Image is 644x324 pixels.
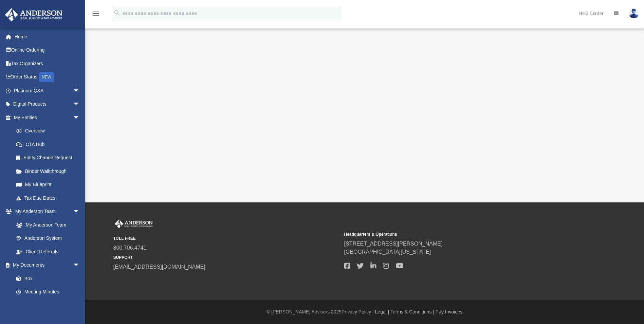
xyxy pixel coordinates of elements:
[5,97,90,111] a: Digital Productsarrow_drop_down
[92,13,100,18] a: menu
[344,241,443,247] a: [STREET_ADDRESS][PERSON_NAME]
[10,285,87,299] a: Meeting Minutes
[10,151,90,165] a: Entity Change Request
[5,258,87,272] a: My Documentsarrow_drop_down
[10,124,90,138] a: Overview
[344,231,570,237] small: Headquarters & Operations
[113,235,339,241] small: TOLL FREE
[342,309,374,314] a: Privacy Policy |
[3,8,65,21] img: Anderson Advisors Platinum Portal
[73,205,87,219] span: arrow_drop_down
[92,10,100,18] i: menu
[39,72,54,82] div: NEW
[10,218,83,232] a: My Anderson Team
[5,70,90,84] a: Order StatusNEW
[113,245,147,251] a: 800.706.4741
[113,264,205,270] a: [EMAIL_ADDRESS][DOMAIN_NAME]
[375,309,389,314] a: Legal |
[5,30,90,43] a: Home
[10,272,83,285] a: Box
[10,178,87,192] a: My Blueprint
[344,249,431,255] a: [GEOGRAPHIC_DATA][US_STATE]
[10,245,87,258] a: Client Referrals
[5,57,90,70] a: Tax Organizers
[10,164,90,178] a: Binder Walkthrough
[10,232,87,245] a: Anderson System
[629,8,639,18] img: User Pic
[113,9,121,17] i: search
[436,309,462,314] a: Pay Invoices
[113,219,154,228] img: Anderson Advisors Platinum Portal
[10,191,90,205] a: Tax Due Dates
[390,309,434,314] a: Terms & Conditions |
[5,84,90,97] a: Platinum Q&Aarrow_drop_down
[73,84,87,98] span: arrow_drop_down
[85,308,644,316] div: © [PERSON_NAME] Advisors 2025
[10,138,90,151] a: CTA Hub
[5,43,90,57] a: Online Ordering
[73,258,87,272] span: arrow_drop_down
[5,205,87,218] a: My Anderson Teamarrow_drop_down
[113,254,339,260] small: SUPPORT
[73,97,87,111] span: arrow_drop_down
[10,299,83,312] a: Forms Library
[5,111,90,124] a: My Entitiesarrow_drop_down
[73,111,87,125] span: arrow_drop_down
